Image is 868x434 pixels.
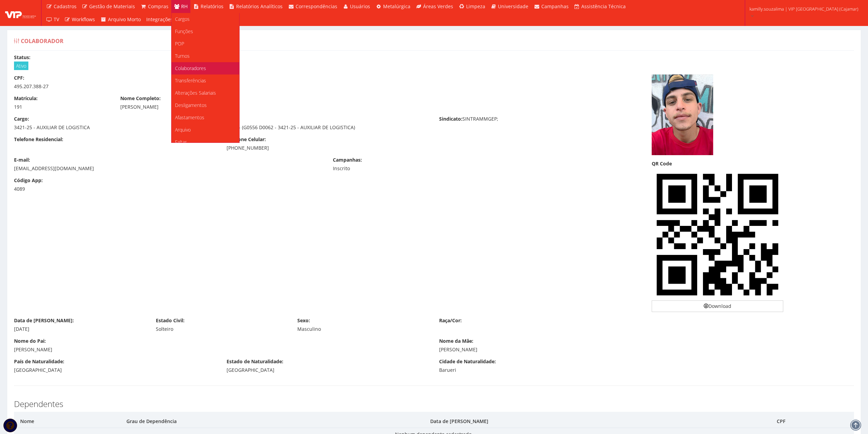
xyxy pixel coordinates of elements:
[439,367,641,374] div: Barueri
[652,169,783,300] img: AfcXIHCBJ3gCBxBwgSd4AgcQcIEneAIHEHCBJ3gCBxBwgSd4AgcQcIEneAIHEHCBJ3gCBxBwgSd4AgcQcIEneAoL8B5bwO+Tj...
[227,136,266,143] label: Telefone Celular:
[172,99,239,111] a: Desligamentos
[21,37,64,45] span: Colaborador
[652,74,713,155] img: foto-alex-175640302068b0954c4e92e.png
[175,90,216,96] span: Alterações Salariais
[236,3,283,10] span: Relatórios Analíticos
[14,186,110,192] div: 4089
[14,62,28,70] span: Ativo
[14,54,30,61] label: Status:
[172,124,239,136] a: Arquivo
[14,83,163,90] div: 495.207.388-27
[181,3,188,10] span: RH
[172,111,239,124] a: Afastamentos
[333,165,482,172] div: Inscrito
[652,300,783,312] a: Download
[14,399,854,408] h3: Dependentes
[174,83,323,90] div: 191
[434,116,647,124] div: SINTRAMMGEP;
[14,116,29,122] label: Cargo:
[5,8,36,18] img: logo
[172,62,239,74] a: Colaboradores
[172,74,239,87] a: Transferências
[89,3,135,10] span: Gestão de Materiais
[296,3,337,10] span: Correspondências
[297,317,310,324] label: Sexo:
[439,358,496,365] label: Cidade de Naturalidade:
[175,114,204,121] span: Afastamentos
[43,13,62,26] a: TV
[227,124,429,131] div: 0051 - (G0556 D0062 - 3421-25 - AUXILIAR DE LOGISTICA)
[144,13,176,26] a: Integrações
[124,415,428,428] th: Grau de Dependência
[383,3,410,10] span: Metalúrgica
[14,104,110,110] div: 191
[14,95,38,102] label: Matrícula:
[14,358,64,365] label: País de Naturalidade:
[54,3,77,10] span: Cadastros
[172,38,239,50] a: POP
[14,326,146,333] div: [DATE]
[175,139,187,145] span: Faltas
[148,3,168,10] span: Compras
[227,358,283,365] label: Estado de Naturalidade:
[72,16,95,23] span: Workflows
[156,317,185,324] label: Estado Civil:
[172,25,239,38] a: Funções
[175,40,184,47] span: POP
[14,317,74,324] label: Data de [PERSON_NAME]:
[120,104,535,110] div: [PERSON_NAME]
[175,65,206,71] span: Colaboradores
[62,13,98,26] a: Workflows
[541,3,569,10] span: Campanhas
[14,124,216,131] div: 3421-25 - AUXILIAR DE LOGISTICA
[14,136,63,143] label: Telefone Residencial:
[175,126,191,133] span: Arquivo
[423,3,453,10] span: Áreas Verdes
[439,346,854,353] div: [PERSON_NAME]
[156,326,287,333] div: Solteiro
[439,317,462,324] label: Raça/Cor:
[14,338,46,344] label: Nome do Pai:
[14,346,429,353] div: [PERSON_NAME]
[175,77,206,84] span: Transferências
[333,157,362,163] label: Campanhas:
[350,3,370,10] span: Usuários
[54,16,59,23] span: TV
[14,165,323,172] div: [EMAIL_ADDRESS][DOMAIN_NAME]
[581,3,626,10] span: Assistência Técnica
[227,145,429,151] div: [PHONE_NUMBER]
[428,415,774,428] th: Data de [PERSON_NAME]
[297,326,429,333] div: Masculino
[498,3,528,10] span: Universidade
[201,3,223,10] span: Relatórios
[749,5,858,12] span: kamilly.souzalima | VIP [GEOGRAPHIC_DATA] (Cajamar)
[14,74,24,81] label: CPF:
[439,338,473,344] label: Nome da Mãe:
[227,367,429,374] div: [GEOGRAPHIC_DATA]
[14,367,216,374] div: [GEOGRAPHIC_DATA]
[120,95,161,102] label: Nome Completo:
[439,116,462,122] label: Sindicato:
[175,102,207,108] span: Desligamentos
[466,3,485,10] span: Limpeza
[14,157,30,163] label: E-mail:
[17,415,124,428] th: Nome
[175,16,190,22] span: Cargos
[652,160,672,167] label: QR Code
[774,415,851,428] th: CPF
[175,28,193,35] span: Funções
[175,53,190,59] span: Turnos
[172,13,239,25] a: Cargos
[14,177,43,184] label: Código App:
[172,50,239,62] a: Turnos
[146,16,173,23] span: Integrações
[172,136,239,148] a: Faltas
[108,16,141,23] span: Arquivo Morto
[172,87,239,99] a: Alterações Salariais
[98,13,144,26] a: Arquivo Morto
